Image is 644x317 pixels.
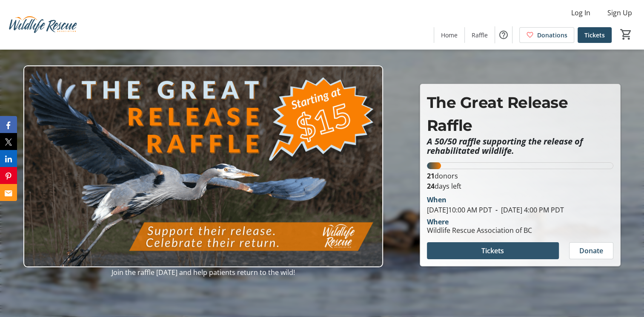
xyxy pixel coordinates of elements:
button: Help [495,26,512,43]
p: donors [427,171,613,181]
div: Wildlife Rescue Association of BC [427,225,532,235]
span: Join the raffle [DATE] and help patients return to the wild! [112,268,295,277]
span: Donate [579,246,603,256]
span: Sign Up [607,8,632,18]
span: Tickets [481,246,504,256]
span: - [492,205,501,215]
span: Raffle [472,31,488,40]
img: Wildlife Rescue Association of British Columbia's Logo [5,3,81,46]
em: A 50/50 raffle supporting the release of rehabilitated wildlife. [427,136,585,156]
a: Tickets [578,27,612,43]
p: The Great Release Raffle [427,91,613,137]
span: [DATE] 10:00 AM PDT [427,205,492,215]
button: Sign Up [601,6,639,20]
button: Donate [569,242,613,259]
img: Campaign CTA Media Photo [23,65,383,267]
a: Donations [519,27,574,43]
span: Donations [537,31,567,40]
a: Home [434,27,464,43]
div: When [427,195,447,205]
button: Cart [618,27,634,42]
div: Where [427,218,449,225]
span: [DATE] 4:00 PM PDT [492,205,564,215]
button: Log In [564,6,597,20]
p: days left [427,181,613,191]
a: Raffle [465,27,495,43]
span: 24 [427,181,435,191]
span: Log In [571,8,590,18]
span: Tickets [584,31,605,40]
div: 7.527777777777778% of fundraising goal reached [427,162,613,169]
b: 21 [427,171,435,181]
span: Home [441,31,458,40]
button: Tickets [427,242,559,259]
